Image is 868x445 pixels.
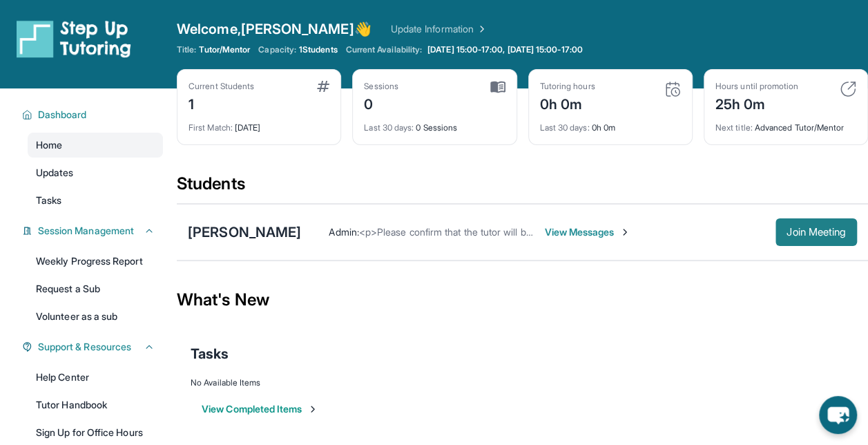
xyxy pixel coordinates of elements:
a: Volunteer as a sub [28,304,163,329]
span: Tutor/Mentor [199,44,250,55]
div: Current Students [189,81,254,92]
span: Dashboard [38,108,87,122]
span: Updates [36,166,74,180]
a: [DATE] 15:00-17:00, [DATE] 15:00-17:00 [425,44,586,55]
span: Join Meeting [787,228,846,236]
span: Welcome, [PERSON_NAME] 👋 [177,19,372,39]
span: [DATE] 15:00-17:00, [DATE] 15:00-17:00 [427,44,583,55]
a: Help Center [28,365,163,390]
span: Tasks [36,193,61,207]
span: Session Management [38,224,134,238]
div: 25h 0m [715,92,798,114]
span: Admin : [329,226,358,238]
div: No Available Items [191,377,854,388]
span: 1 Students [299,44,338,55]
button: Join Meeting [775,218,857,246]
a: Update Information [391,22,488,36]
a: Request a Sub [28,276,163,301]
div: 0 [364,92,398,114]
span: First Match : [189,122,233,133]
div: Sessions [364,81,398,92]
span: Tasks [191,344,229,363]
img: card [840,81,856,97]
a: Sign Up for Office Hours [28,420,163,445]
span: Capacity: [258,44,296,55]
button: View Completed Items [202,402,318,416]
div: 0h 0m [540,114,681,133]
img: logo [17,19,131,58]
button: chat-button [819,396,857,434]
div: 0h 0m [540,92,595,114]
div: 1 [189,92,254,114]
a: Home [28,133,163,158]
button: Session Management [32,224,155,238]
a: Tasks [28,188,163,213]
span: Last 30 days : [540,122,590,133]
div: Students [177,173,868,203]
button: Dashboard [32,108,155,122]
span: Last 30 days : [364,122,414,133]
button: Support & Resources [32,340,155,354]
img: card [664,81,681,97]
img: Chevron-Right [619,227,630,238]
a: Updates [28,160,163,185]
img: Chevron Right [474,22,488,36]
span: Support & Resources [38,340,131,354]
span: Next title : [715,122,753,133]
span: Current Availability: [346,44,422,55]
span: Title: [177,44,196,55]
div: Advanced Tutor/Mentor [715,114,856,133]
a: Tutor Handbook [28,392,163,417]
div: [PERSON_NAME] [188,223,301,242]
span: <p>Please confirm that the tutor will be able to attend your first assigned meeting time before j... [359,226,858,238]
img: card [490,81,505,93]
img: card [317,81,329,92]
div: [DATE] [189,114,329,133]
div: 0 Sessions [364,114,505,133]
div: What's New [177,269,868,330]
span: Home [36,138,62,152]
a: Weekly Progress Report [28,249,163,274]
div: Tutoring hours [540,81,595,92]
span: View Messages [544,225,630,239]
div: Hours until promotion [715,81,798,92]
